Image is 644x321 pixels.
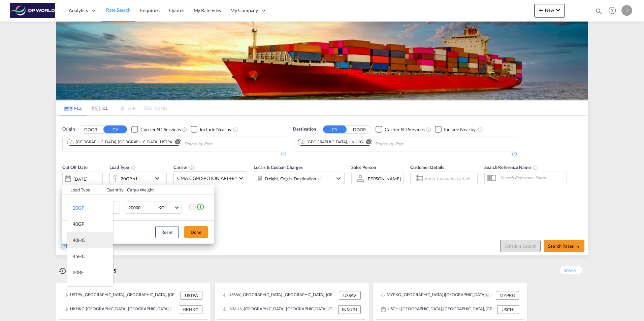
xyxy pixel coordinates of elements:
div: 20GP [73,205,85,211]
div: 40RE [73,285,84,292]
div: 20RE [73,269,84,276]
div: 40HC [73,237,85,244]
div: 45HC [73,253,85,260]
div: 40GP [73,221,85,227]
